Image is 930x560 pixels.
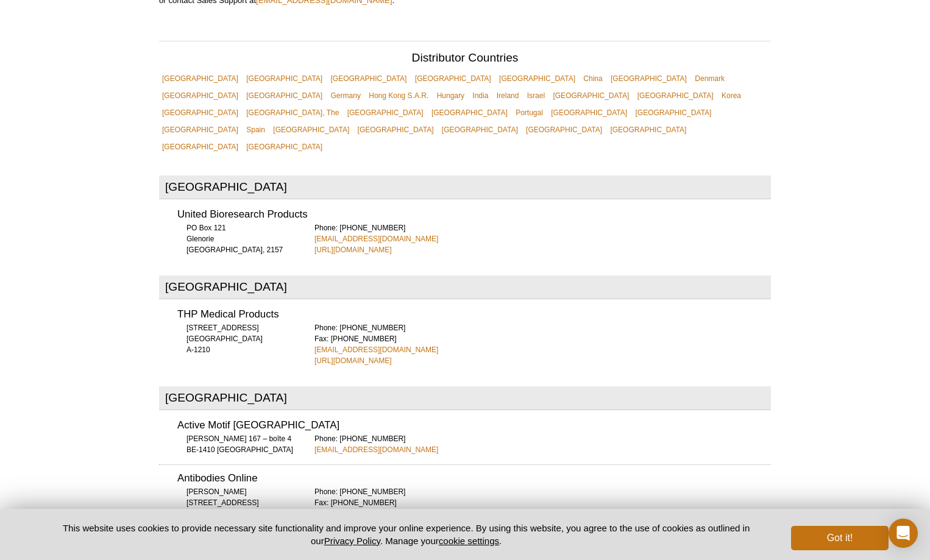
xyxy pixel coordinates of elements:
div: [PERSON_NAME] 167 – boîte 4 BE-1410 [GEOGRAPHIC_DATA] [177,433,299,455]
a: [GEOGRAPHIC_DATA] [496,70,578,87]
a: [EMAIL_ADDRESS][DOMAIN_NAME] [314,344,438,355]
h3: United Bioresearch Products [177,210,771,220]
a: [GEOGRAPHIC_DATA] [439,121,521,138]
a: Spain [243,121,268,138]
div: Phone: [PHONE_NUMBER] [314,222,771,255]
button: cookie settings [439,536,499,546]
a: [GEOGRAPHIC_DATA] [548,104,630,121]
a: Hong Kong S.A.R. [366,87,431,104]
h3: THP Medical Products [177,310,771,320]
a: [GEOGRAPHIC_DATA] [412,70,494,87]
a: [GEOGRAPHIC_DATA] [523,121,605,138]
a: [GEOGRAPHIC_DATA] [243,138,325,155]
a: Denmark [692,70,728,87]
a: [GEOGRAPHIC_DATA] [159,104,241,121]
a: Israel [524,87,548,104]
a: [EMAIL_ADDRESS][DOMAIN_NAME] [314,444,438,455]
a: [GEOGRAPHIC_DATA] [608,70,690,87]
a: [GEOGRAPHIC_DATA] [243,87,325,104]
a: [GEOGRAPHIC_DATA] [633,104,715,121]
a: Ireland [494,87,522,104]
h3: Antibodies Online [177,473,771,484]
div: Phone: [PHONE_NUMBER] [314,433,771,455]
a: [GEOGRAPHIC_DATA] [428,104,511,121]
a: [URL][DOMAIN_NAME] [314,244,392,255]
button: Got it! [791,526,889,550]
a: [GEOGRAPHIC_DATA] [607,121,689,138]
a: India [469,87,491,104]
div: Open Intercom Messenger [889,519,918,548]
h2: [GEOGRAPHIC_DATA] [159,386,771,410]
div: [STREET_ADDRESS] [GEOGRAPHIC_DATA] A-1210 [177,322,299,355]
a: Germany [328,87,364,104]
div: PO Box 121 Glenorie [GEOGRAPHIC_DATA], 2157 [177,222,299,255]
a: [GEOGRAPHIC_DATA] [270,121,352,138]
a: Hungary [434,87,467,104]
a: [GEOGRAPHIC_DATA] [159,70,241,87]
h3: Active Motif [GEOGRAPHIC_DATA] [177,420,771,431]
div: Phone: [PHONE_NUMBER] Fax: [PHONE_NUMBER] [314,322,771,366]
h2: [GEOGRAPHIC_DATA] [159,275,771,299]
a: [GEOGRAPHIC_DATA] [243,70,325,87]
a: [GEOGRAPHIC_DATA] [355,121,437,138]
a: Privacy Policy [324,536,380,546]
a: [GEOGRAPHIC_DATA] [550,87,632,104]
a: [GEOGRAPHIC_DATA] [328,70,410,87]
a: [GEOGRAPHIC_DATA] [634,87,717,104]
a: Korea [719,87,744,104]
div: Phone: [PHONE_NUMBER] Fax: [PHONE_NUMBER] [314,486,771,530]
div: [PERSON_NAME][STREET_ADDRESS] [GEOGRAPHIC_DATA] 52072 [177,486,299,530]
p: This website uses cookies to provide necessary site functionality and improve your online experie... [41,522,771,547]
a: [EMAIL_ADDRESS][DOMAIN_NAME] [314,233,438,244]
a: [GEOGRAPHIC_DATA] [344,104,427,121]
h2: Distributor Countries [159,52,771,67]
a: [URL][DOMAIN_NAME] [314,355,392,366]
h2: [GEOGRAPHIC_DATA] [159,175,771,199]
a: [GEOGRAPHIC_DATA] [159,87,241,104]
a: [GEOGRAPHIC_DATA], The [243,104,342,121]
a: [GEOGRAPHIC_DATA] [159,138,241,155]
a: [GEOGRAPHIC_DATA] [159,121,241,138]
a: Portugal [513,104,546,121]
a: China [580,70,605,87]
